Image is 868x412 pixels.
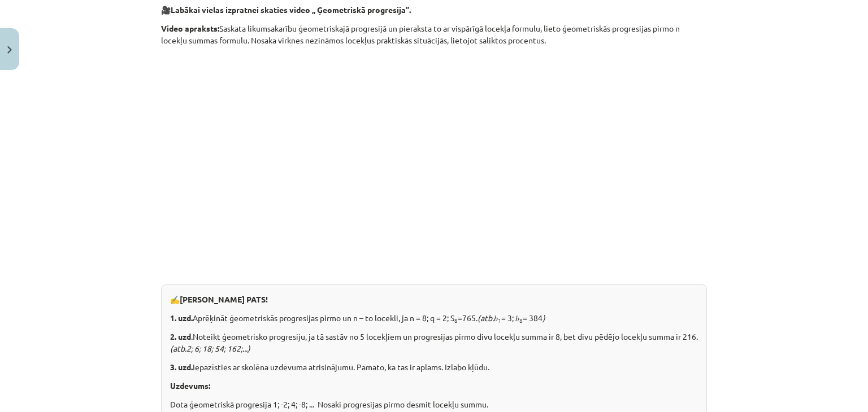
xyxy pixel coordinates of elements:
b: 1. uzd. [170,313,193,323]
b: 2. uzd [170,331,191,341]
p: 🎥 [161,4,707,16]
p: .Noteikt ģeometrisko progresiju, ja tā sastāv no 5 locekļiem un progresijas pirmo divu locekļu su... [170,331,698,354]
sub: 1 [498,316,501,325]
b: Video apraksts: [161,23,219,33]
sub: 8 [519,316,523,325]
p: ✍️ [170,293,698,305]
img: icon-close-lesson-0947bae3869378f0d4975bcd49f059093ad1ed9edebbc8119c70593378902aed.svg [7,46,12,54]
b: Uzdevums: [170,380,210,391]
b: [PERSON_NAME] PATS! [180,294,268,304]
p: Saskata likumsakarību ģeometriskajā progresijā un pieraksta to ar vispārīgā locekļa formulu, liet... [161,23,707,46]
p: Aprēķināt ģeometriskās progresijas pirmo un n – to locekli, ja n = 8; q = 2; S =765. 𝑏 = 3; 𝑏 = 384 [170,312,698,324]
p: Dota ģeometriskā progresija 1; -2; 4; -8; ... Nosaki progresijas pirmo desmit locekļu summu. [170,398,698,410]
p: Iepazīsties ar skolēna uzdevuma atrisinājumu. Pamato, ka tas ir aplams. Izlabo kļūdu. [170,361,698,373]
sub: 8 [454,316,458,325]
i: (atb. [478,313,494,323]
i: (atb.2; 6; 18; 54; 162;...) [170,343,250,353]
b: 3. uzd. [170,362,193,372]
b: Labākai vielas izpratnei skaties video „ Ģeometriskā progresija”. [171,5,411,15]
i: ) [542,313,545,323]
